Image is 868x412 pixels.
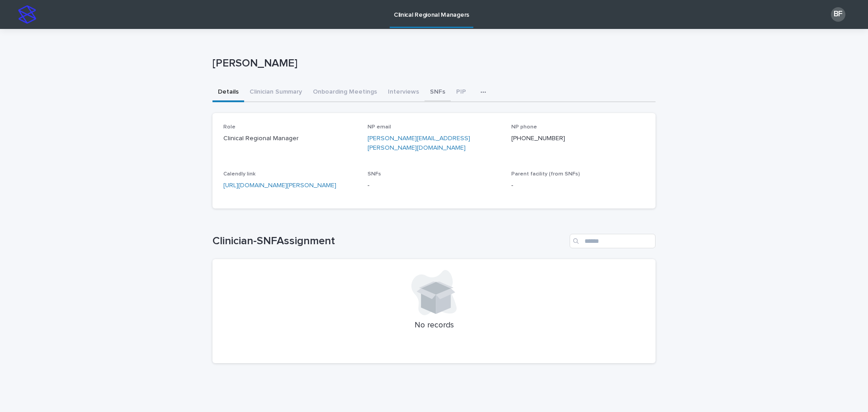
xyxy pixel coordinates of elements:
[223,134,357,143] p: Clinical Regional Manager
[212,83,244,102] button: Details
[382,83,425,102] button: Interviews
[511,135,565,142] a: [PHONE_NUMBER]
[212,57,652,70] p: [PERSON_NAME]
[511,124,537,130] span: NP phone
[368,181,501,190] p: -
[212,235,566,248] h1: Clinician-SNFAssignment
[18,5,36,24] img: stacker-logo-s-only.png
[511,181,645,190] p: -
[451,83,472,102] button: PIP
[223,182,336,189] a: [URL][DOMAIN_NAME][PERSON_NAME]
[368,135,470,151] a: [PERSON_NAME][EMAIL_ADDRESS][PERSON_NAME][DOMAIN_NAME]
[223,321,645,331] p: No records
[368,124,391,130] span: NP email
[223,124,236,130] span: Role
[425,83,451,102] button: SNFs
[244,83,307,102] button: Clinician Summary
[368,171,381,177] span: SNFs
[223,171,255,177] span: Calendly link
[511,171,580,177] span: Parent facility (from SNFs)
[831,7,845,22] div: BF
[307,83,382,102] button: Onboarding Meetings
[570,234,656,248] input: Search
